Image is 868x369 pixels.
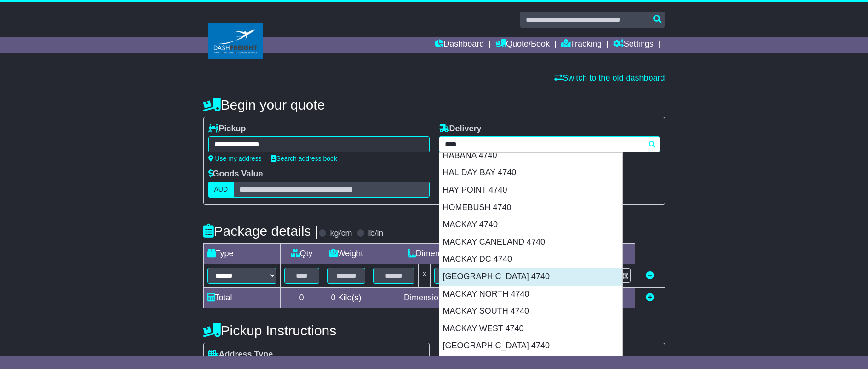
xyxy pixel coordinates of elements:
[208,182,234,198] label: AUD
[439,147,622,164] div: HABANA 4740
[439,136,660,152] typeahead: Please provide city
[203,223,319,239] h4: Package details |
[439,216,622,234] div: MACKAY 4740
[613,37,654,53] a: Settings
[280,288,323,308] td: 0
[439,164,622,182] div: HALIDAY BAY 4740
[554,73,665,82] a: Switch to the old dashboard
[208,155,262,162] a: Use my address
[331,293,335,302] span: 0
[208,350,273,360] label: Address Type
[439,251,622,268] div: MACKAY DC 4740
[439,268,622,286] div: [GEOGRAPHIC_DATA] 4740
[439,286,622,303] div: MACKAY NORTH 4740
[208,124,246,134] label: Pickup
[203,244,280,264] td: Type
[323,244,369,264] td: Weight
[439,234,622,251] div: MACKAY CANELAND 4740
[439,124,482,134] label: Delivery
[369,244,540,264] td: Dimensions (L x W x H)
[323,288,369,308] td: Kilo(s)
[368,228,383,239] label: lb/in
[369,288,540,308] td: Dimensions in Centimetre(s)
[203,97,665,112] h4: Begin your quote
[330,228,352,239] label: kg/cm
[439,303,622,320] div: MACKAY SOUTH 4740
[439,199,622,217] div: HOMEBUSH 4740
[439,182,622,199] div: HAY POINT 4740
[271,155,337,162] a: Search address book
[439,337,622,355] div: [GEOGRAPHIC_DATA] 4740
[280,244,323,264] td: Qty
[203,323,430,338] h4: Pickup Instructions
[561,37,602,53] a: Tracking
[646,271,654,280] a: Remove this item
[495,37,550,53] a: Quote/Book
[646,293,654,302] a: Add new item
[419,264,431,288] td: x
[439,320,622,338] div: MACKAY WEST 4740
[203,288,280,308] td: Total
[208,169,263,179] label: Goods Value
[435,37,484,53] a: Dashboard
